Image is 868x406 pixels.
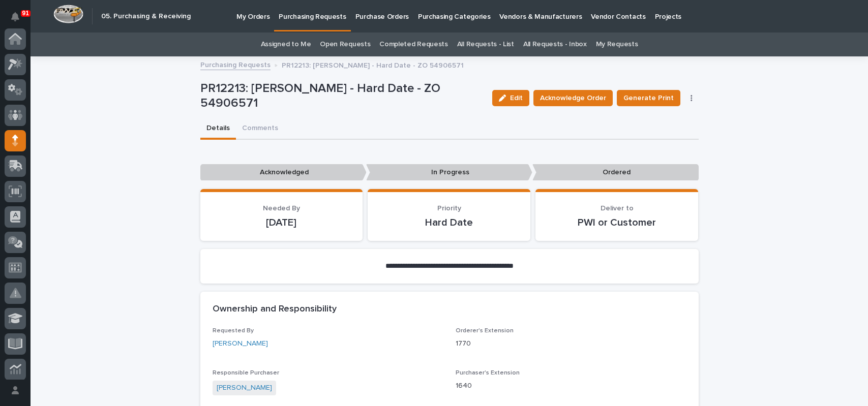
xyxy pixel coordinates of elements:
[236,118,284,140] button: Comments
[457,33,514,56] a: All Requests - List
[456,328,514,334] span: Orderer's Extension
[366,164,532,181] p: In Progress
[456,338,686,349] p: 1770
[601,205,634,212] span: Deliver to
[510,93,523,103] span: Edit
[523,33,587,56] a: All Requests - Inbox
[548,216,686,229] p: PWI or Customer
[492,90,529,106] button: Edit
[200,118,236,140] button: Details
[263,205,300,212] span: Needed By
[5,6,26,27] button: Notifications
[53,5,83,23] img: Workspace Logo
[200,58,271,70] a: Purchasing Requests
[456,370,520,376] span: Purchaser's Extension
[213,304,337,315] h2: Ownership and Responsibility
[380,216,518,229] p: Hard Date
[437,205,461,212] span: Priority
[200,164,367,181] p: Acknowledged
[217,383,272,393] a: [PERSON_NAME]
[532,164,699,181] p: Ordered
[213,370,279,376] span: Responsible Purchaser
[596,33,638,56] a: My Requests
[13,12,26,28] div: Notifications91
[456,381,686,391] p: 1640
[533,90,613,106] button: Acknowledge Order
[213,328,254,334] span: Requested By
[213,338,268,349] a: [PERSON_NAME]
[282,59,464,70] p: PR12213: [PERSON_NAME] - Hard Date - ZO 54906571
[623,92,674,104] span: Generate Print
[379,33,447,56] a: Completed Requests
[200,81,485,111] p: PR12213: [PERSON_NAME] - Hard Date - ZO 54906571
[101,12,191,21] h2: 05. Purchasing & Receiving
[320,33,370,56] a: Open Requests
[617,90,680,106] button: Generate Print
[261,33,311,56] a: Assigned to Me
[22,10,29,17] p: 91
[540,92,606,104] span: Acknowledge Order
[213,216,351,229] p: [DATE]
